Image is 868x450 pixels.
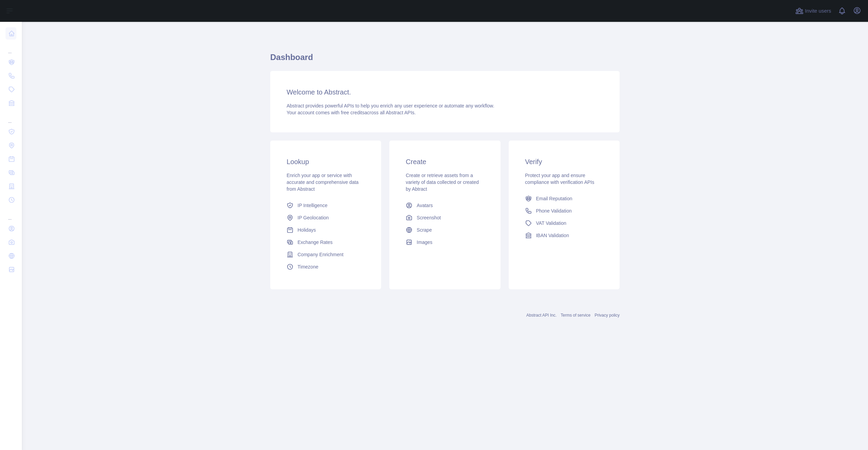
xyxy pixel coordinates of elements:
[522,192,606,205] a: Email Reputation
[406,173,479,192] span: Create or retrieve assets from a variety of data collected or created by Abtract
[417,239,432,246] span: Images
[417,202,433,209] span: Avatars
[287,110,416,115] span: Your account comes with across all Abstract APIs.
[522,205,606,217] a: Phone Validation
[403,199,487,212] a: Avatars
[536,220,566,227] span: VAT Validation
[522,217,606,229] a: VAT Validation
[525,173,594,185] span: Protect your app and ensure compliance with verification APIs
[595,313,620,318] a: Privacy policy
[536,195,573,202] span: Email Reputation
[794,5,833,16] button: Invite users
[526,313,557,318] a: Abstract API Inc.
[417,227,432,233] span: Scrape
[270,52,620,68] h1: Dashboard
[406,157,484,166] h3: Create
[525,157,603,166] h3: Verify
[284,199,367,212] a: IP Intelligence
[298,251,344,258] span: Company Enrichment
[298,202,328,209] span: IP Intelligence
[805,7,831,15] span: Invite users
[5,41,16,55] div: ...
[287,87,603,97] h3: Welcome to Abstract.
[284,236,367,248] a: Exchange Rates
[417,214,441,221] span: Screenshot
[298,214,329,221] span: IP Geolocation
[5,207,16,221] div: ...
[284,248,367,261] a: Company Enrichment
[284,212,367,224] a: IP Geolocation
[298,263,318,270] span: Timezone
[403,236,487,248] a: Images
[341,110,364,115] span: free credits
[287,157,365,166] h3: Lookup
[561,313,590,318] a: Terms of service
[284,261,367,273] a: Timezone
[403,224,487,236] a: Scrape
[287,103,494,108] span: Abstract provides powerful APIs to help you enrich any user experience or automate any workflow.
[536,232,569,239] span: IBAN Validation
[5,111,16,124] div: ...
[522,229,606,242] a: IBAN Validation
[536,207,572,214] span: Phone Validation
[298,239,333,246] span: Exchange Rates
[403,212,487,224] a: Screenshot
[287,173,359,192] span: Enrich your app or service with accurate and comprehensive data from Abstract
[298,227,316,233] span: Holidays
[284,224,367,236] a: Holidays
